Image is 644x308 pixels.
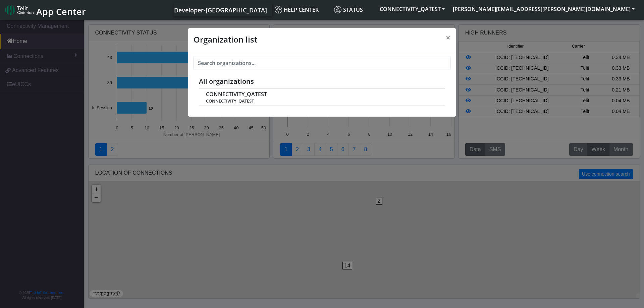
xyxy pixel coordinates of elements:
span: CONNECTIVITY_QATEST [206,91,267,98]
span: Status [334,6,363,13]
span: CONNECTIVITY_QATEST [206,99,438,104]
button: [PERSON_NAME][EMAIL_ADDRESS][PERSON_NAME][DOMAIN_NAME] [449,3,639,15]
a: App Center [5,3,85,17]
a: Help center [272,3,331,16]
span: Developer-[GEOGRAPHIC_DATA] [174,6,267,14]
h5: All organizations [199,77,445,85]
h4: Organization list [194,34,257,46]
button: CONNECTIVITY_QATEST [376,3,449,15]
img: logo-telit-cinterion-gw-new.png [5,5,34,15]
span: App Center [36,5,86,18]
img: status.svg [334,6,341,13]
img: knowledge.svg [275,6,282,13]
input: Search organizations... [194,57,450,69]
a: Status [331,3,376,16]
span: × [446,32,450,43]
a: Your current platform instance [174,3,267,16]
span: Help center [275,6,319,13]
